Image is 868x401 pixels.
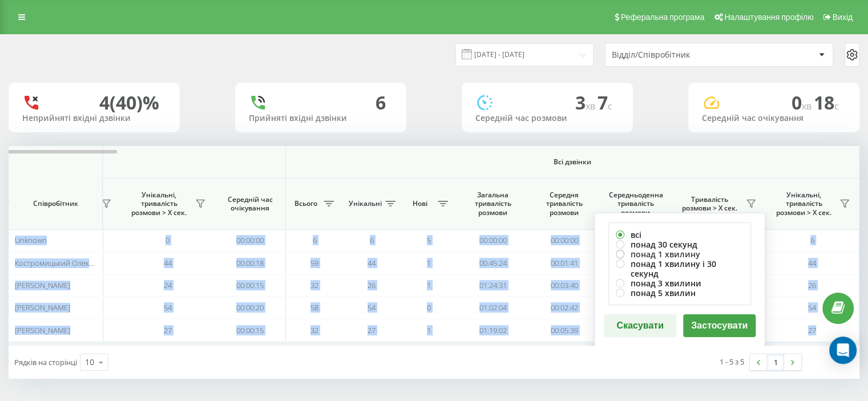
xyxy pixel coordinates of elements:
[310,258,318,268] span: 59
[528,229,600,252] td: 00:00:00
[164,302,172,313] span: 54
[616,240,744,249] label: понад 30 секунд
[376,92,386,114] div: 6
[475,114,619,123] div: Середній час розмови
[814,90,839,115] span: 18
[427,280,431,290] span: 1
[427,302,431,313] span: 0
[457,229,528,252] td: 00:00:00
[621,13,705,22] span: Реферальна програма
[616,278,744,288] label: понад 3 хвилини
[215,252,286,274] td: 00:00:18
[528,297,600,319] td: 00:02:42
[164,258,172,268] span: 44
[313,235,317,245] span: 6
[683,314,756,337] button: Застосувати
[249,114,393,123] div: Прийняті вхідні дзвінки
[810,235,814,245] span: 6
[164,325,172,335] span: 27
[215,319,286,341] td: 00:00:15
[792,90,814,115] span: 0
[457,297,528,319] td: 01:02:04
[368,302,376,313] span: 54
[310,280,318,290] span: 32
[457,319,528,341] td: 01:19:02
[15,235,47,245] span: Unknown
[616,288,744,298] label: понад 5 хвилин
[14,357,77,367] span: Рядків на сторінці
[427,325,431,335] span: 1
[829,337,857,364] div: Open Intercom Messenger
[457,274,528,297] td: 01:24:31
[457,252,528,274] td: 00:45:24
[15,280,70,290] span: [PERSON_NAME]
[310,325,318,335] span: 32
[15,325,70,335] span: [PERSON_NAME]
[165,235,169,245] span: 0
[99,92,159,114] div: 4 (40)%
[368,325,376,335] span: 27
[370,235,374,245] span: 6
[349,199,382,208] span: Унікальні
[616,249,744,259] label: понад 1 хвилину
[215,229,286,252] td: 00:00:00
[767,354,784,370] a: 1
[771,191,836,217] span: Унікальні, тривалість розмови > Х сек.
[528,274,600,297] td: 00:03:40
[310,302,318,313] span: 58
[223,195,277,213] span: Середній час очікування
[18,199,92,208] span: Співробітник
[575,90,597,115] span: 3
[720,356,744,367] div: 1 - 5 з 5
[597,90,612,115] span: 7
[466,191,520,217] span: Загальна тривалість розмови
[608,191,663,217] span: Середньоденна тривалість розмови
[616,259,744,278] label: понад 1 хвилину і 30 секунд
[612,50,748,60] div: Відділ/Співробітник
[586,100,597,112] span: хв
[608,100,612,112] span: c
[215,297,286,319] td: 00:00:20
[537,191,591,217] span: Середня тривалість розмови
[215,274,286,297] td: 00:00:15
[292,199,320,208] span: Всього
[808,280,816,290] span: 26
[368,280,376,290] span: 26
[427,258,431,268] span: 1
[604,314,676,337] button: Скасувати
[833,13,853,22] span: Вихід
[368,258,376,268] span: 44
[406,199,434,208] span: Нові
[320,157,825,167] span: Всі дзвінки
[677,195,742,213] span: Тривалість розмови > Х сек.
[802,100,814,112] span: хв
[164,280,172,290] span: 24
[808,258,816,268] span: 44
[834,100,839,112] span: c
[808,302,816,313] span: 54
[808,325,816,335] span: 27
[15,258,110,268] span: Костромицький Олександр
[85,357,94,368] div: 10
[126,191,192,217] span: Унікальні, тривалість розмови > Х сек.
[616,230,744,240] label: всі
[528,252,600,274] td: 00:01:41
[528,319,600,341] td: 00:05:39
[724,13,813,22] span: Налаштування профілю
[22,114,166,123] div: Неприйняті вхідні дзвінки
[702,114,846,123] div: Середній час очікування
[15,302,70,313] span: [PERSON_NAME]
[427,235,431,245] span: 5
